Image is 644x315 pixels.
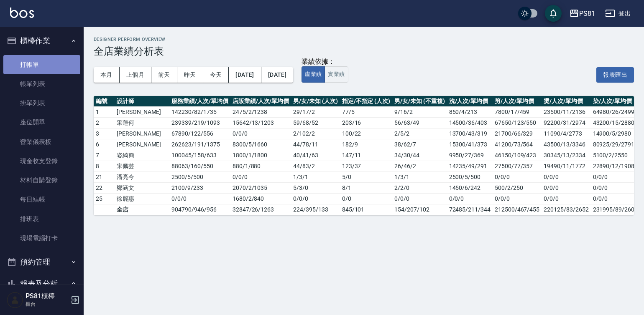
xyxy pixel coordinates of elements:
[591,182,640,193] td: 0/0/0
[291,171,340,182] td: 1 / 3 / 1
[94,45,634,57] h3: 全店業績分析表
[392,193,447,204] td: 0 / 0 / 0
[169,106,230,117] td: 142230 / 82 / 1735
[447,117,493,128] td: 14500/36/403
[447,128,493,139] td: 13700/43/319
[115,150,169,161] td: 姿綺簡
[94,96,115,107] th: 編號
[3,55,80,74] a: 打帳單
[291,193,340,204] td: 0 / 0 / 0
[340,204,392,215] td: 845 / 101
[591,128,640,139] td: 14900/5/2980
[230,128,291,139] td: 0 / 0 / 0
[493,182,542,193] td: 500/2/250
[10,8,34,18] img: Logo
[596,67,634,83] button: 報表匯出
[230,139,291,150] td: 8300 / 5 / 1660
[291,139,340,150] td: 44 / 78 / 11
[340,117,392,128] td: 203 / 16
[392,128,447,139] td: 2 / 5 / 2
[115,139,169,150] td: [PERSON_NAME]
[94,161,115,171] td: 8
[94,128,115,139] td: 3
[591,204,640,215] td: 231995/89/2607
[177,67,203,83] button: 昨天
[542,96,590,107] th: 燙/人次/單均價
[493,96,542,107] th: 剪/人次/單均價
[120,67,151,83] button: 上個月
[493,117,542,128] td: 67650/123/550
[169,182,230,193] td: 2100 / 9 / 233
[230,171,291,182] td: 0 / 0 / 0
[26,292,68,300] h5: PS81櫃檯
[392,161,447,171] td: 26 / 46 / 2
[340,150,392,161] td: 147 / 11
[230,193,291,204] td: 1680 / 2 / 840
[230,182,291,193] td: 2070 / 2 / 1035
[94,67,120,83] button: 本月
[447,150,493,161] td: 9950/27/369
[602,6,634,21] button: 登出
[169,171,230,182] td: 2500 / 5 / 500
[151,67,177,83] button: 前天
[340,193,392,204] td: 0 / 0
[291,204,340,215] td: 224 / 395 / 133
[447,96,493,107] th: 洗/人次/單均價
[591,150,640,161] td: 5100/2/2550
[230,106,291,117] td: 2475 / 2 / 1238
[591,193,640,204] td: 0/0/0
[94,117,115,128] td: 2
[115,106,169,117] td: [PERSON_NAME]
[392,117,447,128] td: 56 / 63 / 49
[3,251,80,273] button: 預約管理
[229,67,261,83] button: [DATE]
[493,204,542,215] td: 212500/467/455
[169,204,230,215] td: 904790 / 946 / 956
[392,96,447,107] th: 男/女/未知 (不重複)
[447,106,493,117] td: 850/4/213
[3,273,80,295] button: 報表及分析
[302,66,325,83] button: 虛業績
[115,161,169,171] td: 宋佩芸
[493,193,542,204] td: 0/0/0
[115,204,169,215] td: 全店
[447,193,493,204] td: 0/0/0
[493,161,542,171] td: 27500/77/357
[291,182,340,193] td: 5 / 3 / 0
[447,171,493,182] td: 2500/5/500
[230,204,291,215] td: 32847 / 26 / 1263
[340,171,392,182] td: 5 / 0
[115,171,169,182] td: 潘亮今
[591,96,640,107] th: 染/人次/單均價
[340,128,392,139] td: 100 / 22
[325,66,348,83] button: 實業績
[115,182,169,193] td: 鄭涵文
[94,139,115,150] td: 6
[392,182,447,193] td: 2 / 2 / 0
[115,193,169,204] td: 徐麗惠
[3,93,80,113] a: 掛單列表
[291,106,340,117] td: 29 / 17 / 2
[340,161,392,171] td: 123 / 37
[545,5,562,22] button: save
[591,161,640,171] td: 22890/12/1908
[493,171,542,182] td: 0/0/0
[169,139,230,150] td: 262623 / 191 / 1375
[3,74,80,93] a: 帳單列表
[169,193,230,204] td: 0 / 0 / 0
[392,204,447,215] td: 154 / 207 / 102
[94,106,115,117] td: 1
[3,30,80,52] button: 櫃檯作業
[94,182,115,193] td: 22
[392,171,447,182] td: 1 / 3 / 1
[169,150,230,161] td: 100045 / 158 / 633
[493,106,542,117] td: 7800/17/459
[591,117,640,128] td: 43200/15/2880
[94,37,634,42] h2: Designer Perform Overview
[230,150,291,161] td: 1800 / 1 / 1800
[591,139,640,150] td: 80925/29/2791
[392,150,447,161] td: 34 / 30 / 44
[542,128,590,139] td: 11090/4/2773
[579,8,595,19] div: PS81
[3,113,80,132] a: 座位開單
